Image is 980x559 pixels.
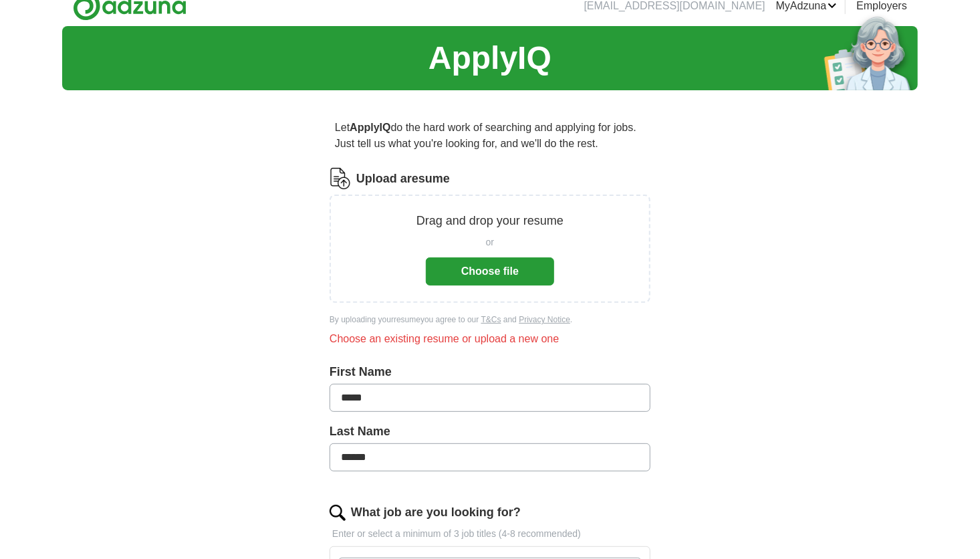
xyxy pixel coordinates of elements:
[519,315,570,324] a: Privacy Notice
[481,315,501,324] a: T&Cs
[330,363,650,381] label: First Name
[330,331,650,347] div: Choose an existing resume or upload a new one
[428,34,552,82] h1: ApplyIQ
[351,504,521,522] label: What job are you looking for?
[416,212,564,230] p: Drag and drop your resume
[330,527,650,541] p: Enter or select a minimum of 3 job titles (4-8 recommended)
[330,168,351,189] img: CV Icon
[356,170,450,188] label: Upload a resume
[330,114,650,157] p: Let do the hard work of searching and applying for jobs. Just tell us what you're looking for, an...
[350,122,390,133] strong: ApplyIQ
[330,423,650,441] label: Last Name
[426,257,554,286] button: Choose file
[330,314,650,326] div: By uploading your resume you agree to our and .
[486,235,494,249] span: or
[330,505,346,521] img: search.png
